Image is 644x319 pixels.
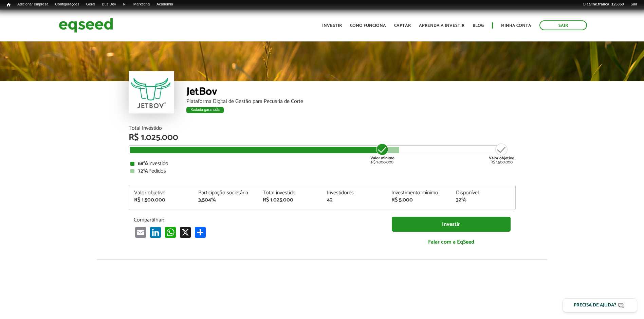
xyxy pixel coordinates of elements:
div: R$ 1.000.000 [370,143,395,164]
div: JetBov [186,86,516,99]
strong: 72% [138,166,148,176]
a: LinkedIn [149,227,162,238]
a: Captar [394,23,411,28]
div: 32% [456,197,510,203]
strong: Valor objetivo [489,155,514,161]
img: EqSeed [59,16,113,34]
a: Compartilhar [194,227,207,238]
a: Como funciona [350,23,386,28]
a: Blog [473,23,484,28]
div: Participação societária [198,190,253,196]
div: R$ 1.500.000 [134,197,188,203]
a: Bus Dev [98,2,119,7]
a: RI [119,2,130,7]
div: Investidores [327,190,381,196]
div: Valor objetivo [134,190,188,196]
a: Configurações [52,2,83,7]
div: R$ 5.000 [391,197,446,203]
div: R$ 1.500.000 [489,143,514,164]
div: Investimento mínimo [391,190,446,196]
div: 42 [327,197,381,203]
div: Pedidos [130,169,514,174]
div: Total Investido [129,126,516,131]
a: Academia [153,2,177,7]
a: Minha conta [501,23,531,28]
div: Investido [130,161,514,166]
div: Total investido [263,190,317,196]
a: Email [134,227,147,238]
a: Início [3,2,14,8]
a: Falar com a EqSeed [392,235,511,249]
a: Sair [627,2,641,7]
a: Aprenda a investir [419,23,464,28]
div: Disponível [456,190,510,196]
a: Investir [322,23,342,28]
div: 3,504% [198,197,253,203]
a: Geral [82,2,98,7]
div: Rodada garantida [186,107,224,113]
strong: 68% [138,159,148,168]
div: R$ 1.025.000 [263,197,317,203]
a: Investir [392,217,511,232]
a: Marketing [130,2,153,7]
a: Sair [539,20,587,30]
div: R$ 1.025.000 [129,133,516,142]
strong: Valor mínimo [370,155,394,161]
span: Início [7,2,11,7]
a: WhatsApp [164,227,177,238]
a: X [179,227,192,238]
div: Plataforma Digital de Gestão para Pecuária de Corte [186,99,516,104]
a: Oláaline.franca_125350 [579,2,627,7]
a: Adicionar empresa [14,2,52,7]
p: Compartilhar: [134,217,382,223]
strong: aline.franca_125350 [589,2,624,6]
